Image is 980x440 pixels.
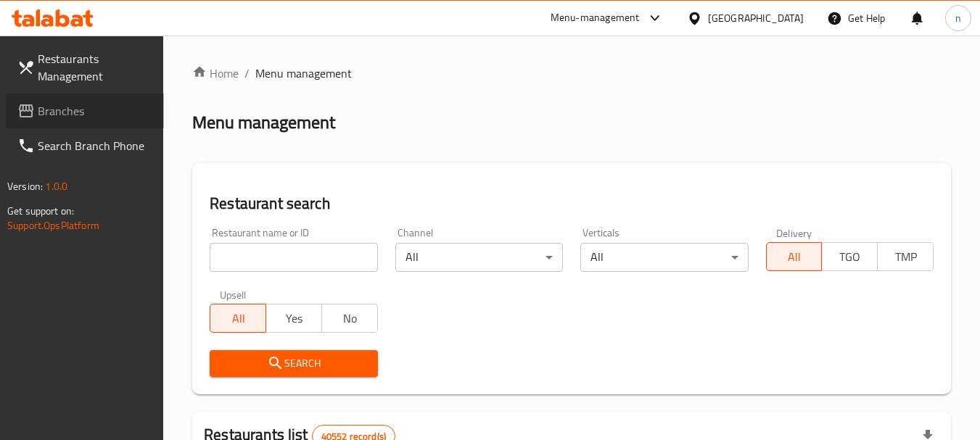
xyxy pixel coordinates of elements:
a: Support.OpsPlatform [7,216,99,235]
button: All [766,242,823,271]
span: Menu management [255,65,352,82]
button: No [321,304,378,333]
label: Upsell [220,289,247,299]
button: All [210,304,266,333]
span: Yes [272,308,316,329]
button: Search [210,350,377,377]
span: Search [221,354,366,373]
a: Home [192,65,239,82]
label: Delivery [776,228,812,238]
span: TMP [884,246,928,267]
button: TMP [877,242,934,271]
div: Menu-management [551,9,640,27]
div: All [580,243,748,272]
a: Restaurants Management [6,41,164,94]
span: Get support on: [7,202,74,220]
div: All [395,243,563,272]
h2: Menu management [192,111,335,134]
span: TGO [828,246,872,267]
button: TGO [821,242,878,271]
span: Branches [38,102,152,120]
span: Version: [7,177,43,196]
div: [GEOGRAPHIC_DATA] [708,10,804,26]
span: Restaurants Management [38,50,152,85]
h2: Restaurant search [210,193,934,215]
span: All [216,308,260,329]
span: No [328,308,372,329]
li: / [244,65,250,82]
a: Branches [6,94,164,128]
button: Yes [265,304,322,333]
a: Search Branch Phone [6,128,164,163]
nav: breadcrumb [192,65,951,82]
span: All [773,246,817,267]
span: 1.0.0 [45,177,67,196]
span: Search Branch Phone [38,137,152,154]
input: Search for restaurant name or ID.. [210,243,377,272]
span: n [955,10,961,26]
